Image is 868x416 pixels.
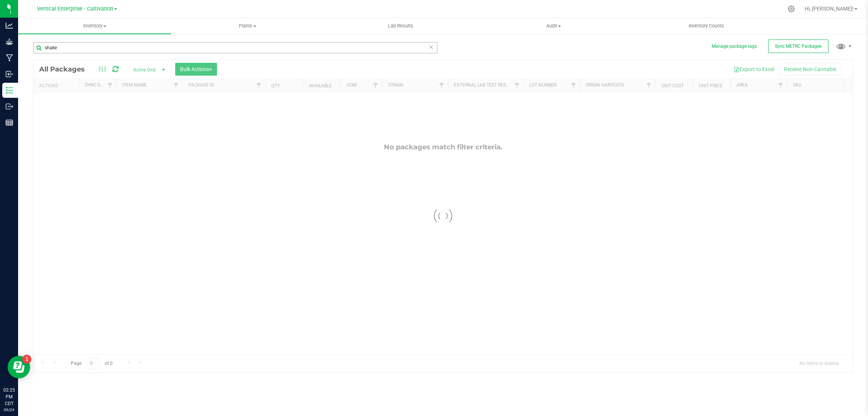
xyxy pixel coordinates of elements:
[679,23,734,29] span: Inventory Counts
[6,70,13,78] inline-svg: Inbound
[3,407,15,413] p: 09/24
[18,18,171,34] a: Inventory
[428,42,434,52] span: Clear
[6,119,13,126] inline-svg: Reports
[171,18,324,34] a: Plants
[775,44,822,49] span: Sync METRC Packages
[6,87,13,94] inline-svg: Inventory
[37,6,113,12] span: Vertical Enterprise - Cultivation
[3,387,15,407] p: 02:25 PM CDT
[768,39,828,53] button: Sync METRC Packages
[6,38,13,46] inline-svg: Grow
[6,54,13,62] inline-svg: Manufacturing
[630,18,783,34] a: Inventory Counts
[8,356,30,378] iframe: Resource center
[805,6,854,12] span: Hi, [PERSON_NAME]!
[6,103,13,110] inline-svg: Outbound
[477,23,630,29] span: Audit
[787,5,796,12] div: Manage settings
[171,23,324,29] span: Plants
[22,355,31,364] iframe: Resource center unread badge
[712,43,757,50] button: Manage package tags
[18,23,171,29] span: Inventory
[477,18,630,34] a: Audit
[33,42,437,53] input: Search Package ID, Item Name, SKU, Lot or Part Number...
[324,18,477,34] a: Lab Results
[378,23,423,29] span: Lab Results
[6,22,13,29] inline-svg: Analytics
